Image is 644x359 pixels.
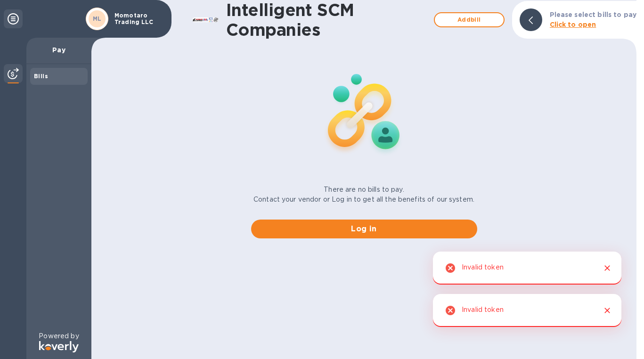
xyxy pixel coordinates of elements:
div: Invalid token [462,302,504,319]
b: Click to open [550,21,596,28]
p: There are no bills to pay. Contact your vendor or Log in to get all the benefits of our system. [253,185,474,204]
span: Add bill [442,14,496,25]
p: Pay [34,45,84,55]
img: Logo [39,341,79,352]
button: Close [601,262,613,274]
b: ML [93,15,102,22]
button: Log in [251,220,477,238]
p: Momotaro Trading LLC [114,12,162,25]
b: Bills [34,73,48,80]
div: Invalid token [462,259,504,277]
span: Log in [259,223,470,235]
b: Please select bills to pay [550,11,636,18]
p: Powered by [39,331,79,341]
button: Addbill [434,12,505,27]
button: Close [601,304,613,317]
